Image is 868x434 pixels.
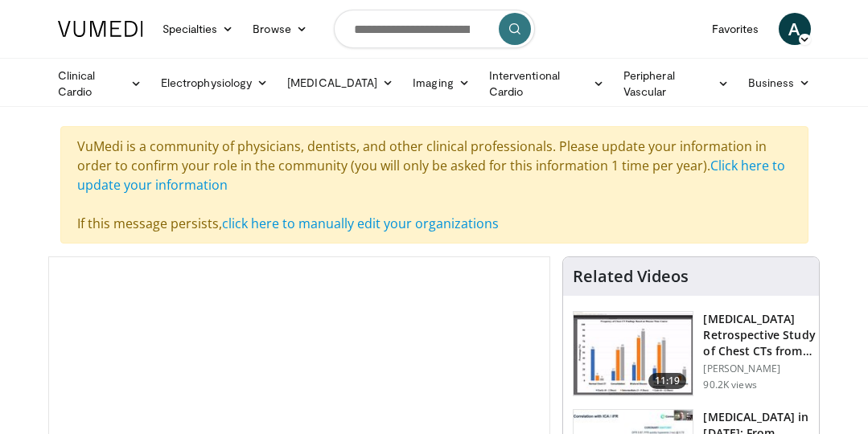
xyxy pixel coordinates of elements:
[153,13,244,45] a: Specialties
[703,362,821,375] p: [PERSON_NAME]
[702,13,769,45] a: Favorites
[573,311,809,396] a: 11:19 [MEDICAL_DATA] Retrospective Study of Chest CTs from [GEOGRAPHIC_DATA]: What is the Re… [PE...
[703,311,821,359] h3: [MEDICAL_DATA] Retrospective Study of Chest CTs from [GEOGRAPHIC_DATA]: What is the Re…
[243,13,317,45] a: Browse
[648,373,687,389] span: 11:19
[573,267,689,286] h4: Related Videos
[58,21,143,37] img: VuMedi Logo
[151,67,278,99] a: Electrophysiology
[574,312,693,395] img: c2eb46a3-50d3-446d-a553-a9f8510c7760.150x105_q85_crop-smart_upscale.jpg
[222,215,499,232] a: click here to manually edit your organizations
[48,68,151,100] a: Clinical Cardio
[703,379,756,391] p: 90.2K views
[403,67,479,99] a: Imaging
[614,68,738,100] a: Peripheral Vascular
[278,67,403,99] a: [MEDICAL_DATA]
[479,68,614,100] a: Interventional Cardio
[779,13,811,45] a: A
[60,126,808,244] div: VuMedi is a community of physicians, dentists, and other clinical professionals. Please update yo...
[334,10,535,48] input: Search topics, interventions
[738,67,821,99] a: Business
